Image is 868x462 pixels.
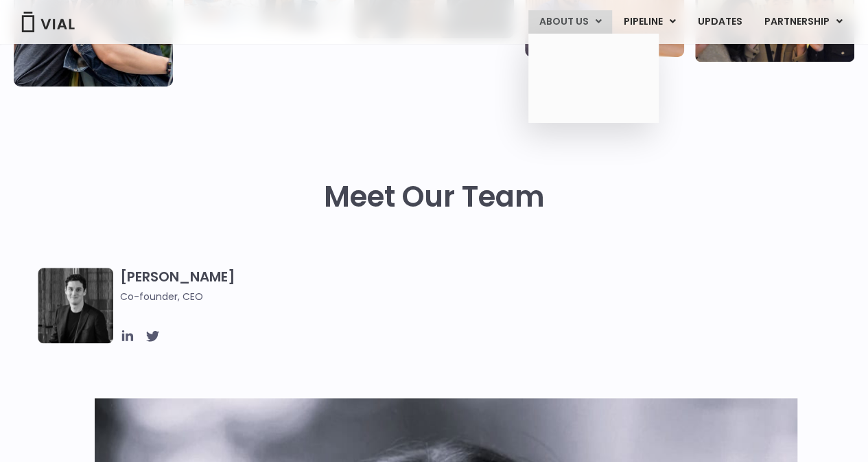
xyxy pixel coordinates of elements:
[324,181,545,213] h2: Meet Our Team
[613,10,686,34] a: PIPELINEMenu Toggle
[533,87,653,109] a: CONTACT US
[120,268,303,304] h3: [PERSON_NAME]
[528,10,612,34] a: ABOUT USMenu Toggle
[687,10,753,34] a: UPDATES
[533,45,653,67] a: ABOUT US
[38,268,113,343] img: A black and white photo of a man in a suit attending a Summit.
[533,66,653,87] a: CAREERS
[753,10,854,34] a: PARTNERSHIPMenu Toggle
[21,12,75,32] img: Vial Logo
[120,289,303,304] span: Co-founder, CEO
